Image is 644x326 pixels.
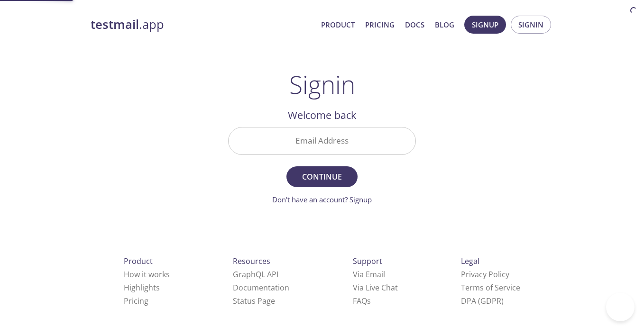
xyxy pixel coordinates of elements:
span: Resources [233,256,270,266]
button: Signin [511,16,551,34]
a: testmail.app [91,17,313,33]
a: Documentation [233,282,289,293]
h2: Welcome back [228,107,416,123]
button: Continue [286,166,358,187]
span: Support [353,256,382,266]
a: Pricing [365,18,395,31]
iframe: Help Scout Beacon - Open [606,293,635,321]
a: Status Page [233,296,275,306]
a: Highlights [124,282,160,293]
h1: Signin [289,70,355,99]
a: Product [321,18,355,31]
button: Signup [464,16,506,34]
a: How it works [124,269,170,280]
a: Docs [405,18,424,31]
a: Via Live Chat [353,282,398,293]
a: FAQ [353,296,371,306]
a: Via Email [353,269,385,280]
a: Pricing [124,296,148,306]
span: Continue [297,170,347,183]
a: Blog [435,18,454,31]
span: s [367,296,371,306]
span: Legal [461,256,479,266]
span: Product [124,256,153,266]
a: Terms of Service [461,282,520,293]
a: GraphQL API [233,269,278,280]
span: Signin [518,18,543,31]
strong: testmail [91,16,139,33]
a: Privacy Policy [461,269,509,280]
a: Don't have an account? Signup [272,195,372,204]
a: DPA (GDPR) [461,296,504,306]
span: Signup [472,18,498,31]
